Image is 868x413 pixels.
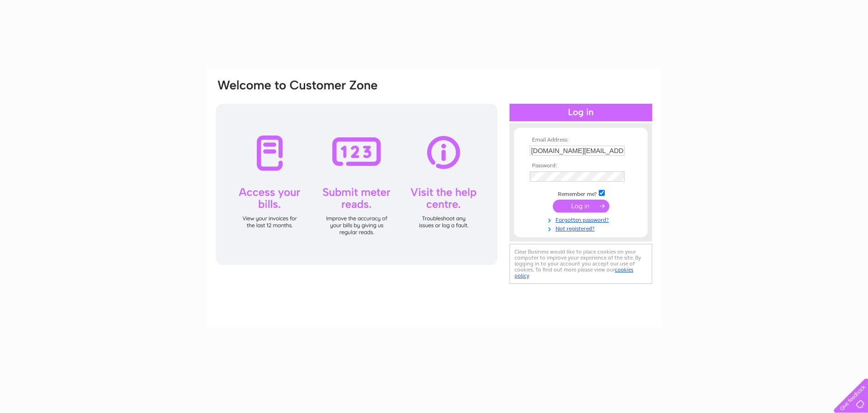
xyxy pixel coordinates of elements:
[553,200,609,212] input: Submit
[509,244,652,284] div: Clear Business would like to place cookies on your computer to improve your experience of the sit...
[527,163,634,169] th: Password:
[515,266,633,279] a: cookies policy
[530,215,634,224] a: Forgotten password?
[527,189,634,198] td: Remember me?
[530,224,634,232] a: Not registered?
[527,137,634,143] th: Email Address:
